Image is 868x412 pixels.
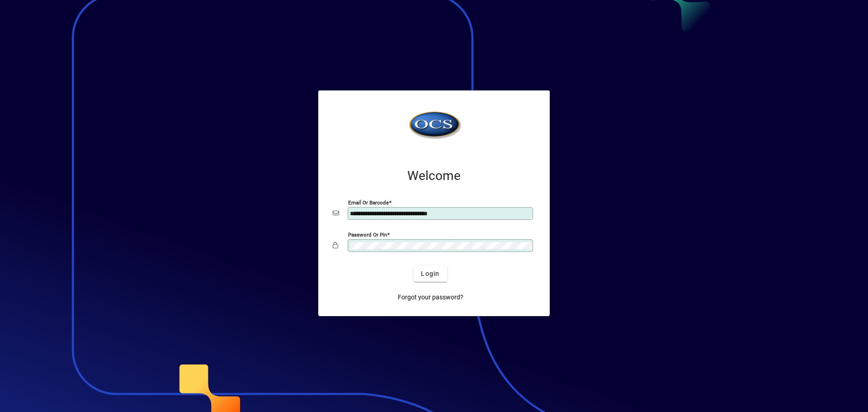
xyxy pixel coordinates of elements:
h2: Welcome [333,168,535,184]
span: Login [421,269,439,279]
button: Login [414,265,447,282]
mat-label: Email or Barcode [348,199,389,206]
a: Forgot your password? [394,289,467,305]
span: Forgot your password? [398,293,463,302]
mat-label: Password or Pin [348,232,387,238]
